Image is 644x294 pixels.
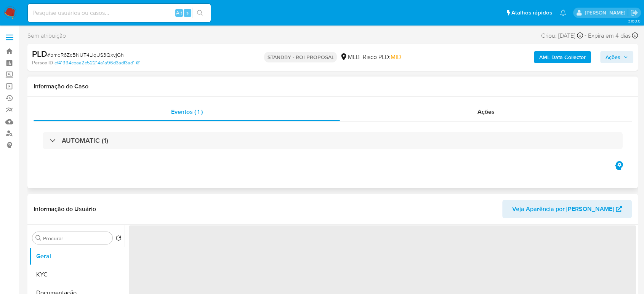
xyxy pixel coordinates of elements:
button: Procurar [35,235,42,241]
div: MLB [340,53,359,61]
div: Criou: [DATE] [541,30,583,41]
a: ef41994cbaa2c52214a1a96d3adf3ad1 [54,59,139,66]
span: Risco PLD: [362,53,401,61]
button: Retornar ao pedido padrão [115,235,122,243]
div: AUTOMATIC (1) [43,132,623,149]
span: s [186,9,189,16]
input: Pesquise usuários ou casos... [28,8,211,18]
span: Eventos ( 1 ) [171,107,203,116]
span: Ações [477,107,495,116]
span: - [585,30,586,41]
span: Veja Aparência por [PERSON_NAME] [512,200,614,218]
button: search-icon [192,8,208,18]
h1: Informação do Usuário [34,205,96,213]
span: Expira em 4 dias [588,32,631,40]
span: Alt [176,9,182,16]
a: Notificações [560,10,566,16]
b: AML Data Collector [539,51,586,63]
b: PLD [32,48,47,60]
button: KYC [29,265,125,284]
button: Ações [600,51,633,63]
button: Geral [29,247,125,265]
p: STANDBY - ROI PROPOSAL [264,52,337,62]
b: Person ID [32,59,53,66]
span: Sem atribuição [27,32,66,40]
span: # bmdR6ZcBNUT4LlqUS3QxvjGh [47,51,124,59]
span: MID [390,53,401,61]
h1: Informação do Caso [34,83,632,90]
input: Procurar [43,235,109,242]
button: Veja Aparência por [PERSON_NAME] [502,200,632,218]
p: erico.trevizan@mercadopago.com.br [585,9,628,16]
span: Atalhos rápidos [511,9,552,17]
span: Ações [606,51,620,63]
h3: AUTOMATIC (1) [62,136,108,145]
button: AML Data Collector [534,51,591,63]
a: Sair [630,9,638,17]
